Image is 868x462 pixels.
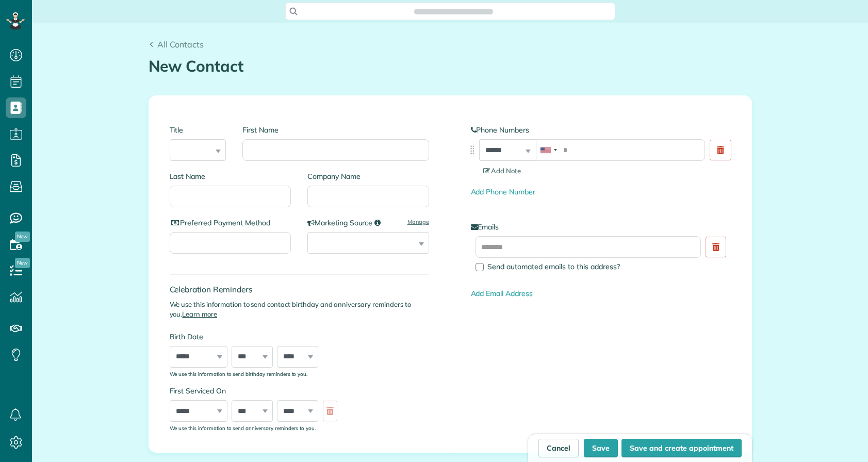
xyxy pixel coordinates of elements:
div: United States: +1 [536,140,560,160]
h1: New Contact [149,58,752,75]
label: Last Name [170,171,291,181]
sub: We use this information to send anniversary reminders to you. [170,425,316,431]
a: Add Email Address [471,289,533,298]
label: Preferred Payment Method [170,218,291,228]
span: Send automated emails to this address? [487,262,620,271]
label: First Serviced On [170,386,342,396]
a: All Contacts [149,38,204,51]
p: We use this information to send contact birthday and anniversary reminders to you. [170,300,429,319]
button: Save and create appointment [621,439,742,457]
span: New [15,232,30,242]
label: Emails [471,222,731,232]
a: Add Phone Number [471,187,535,196]
label: Marketing Source [307,218,429,228]
label: Title [170,125,226,135]
label: First Name [242,125,429,135]
label: Phone Numbers [471,125,731,135]
button: Save [584,439,618,457]
sub: We use this information to send birthday reminders to you. [170,371,308,377]
a: Manage [407,218,429,226]
span: Add Note [483,167,521,175]
span: All Contacts [157,39,204,49]
img: drag_indicator-119b368615184ecde3eda3c64c821f6cf29d3e2b97b89ee44bc31753036683e5.png [467,144,478,155]
label: Company Name [307,171,429,181]
span: Search ZenMaid… [424,6,483,16]
a: Learn more [182,310,217,318]
span: New [15,258,30,268]
label: Birth Date [170,332,342,342]
a: Cancel [538,439,579,457]
h4: Celebration Reminders [170,285,429,294]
